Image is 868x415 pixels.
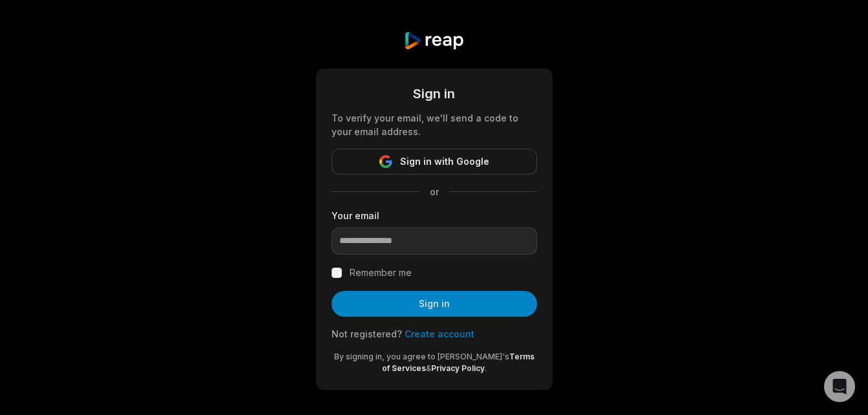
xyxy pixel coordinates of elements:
[332,209,537,222] label: Your email
[419,185,449,198] span: or
[400,154,489,169] span: Sign in with Google
[426,363,431,373] span: &
[431,363,485,373] a: Privacy Policy
[332,149,537,175] button: Sign in with Google
[332,111,537,138] div: To verify your email, we'll send a code to your email address.
[332,328,402,339] span: Not registered?
[334,352,509,361] span: By signing in, you agree to [PERSON_NAME]'s
[382,352,535,373] a: Terms of Services
[332,84,537,103] div: Sign in
[824,371,855,402] div: Open Intercom Messenger
[350,265,412,281] label: Remember me
[403,31,465,50] img: reap
[485,363,487,373] span: .
[405,328,474,339] a: Create account
[332,291,537,317] button: Sign in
